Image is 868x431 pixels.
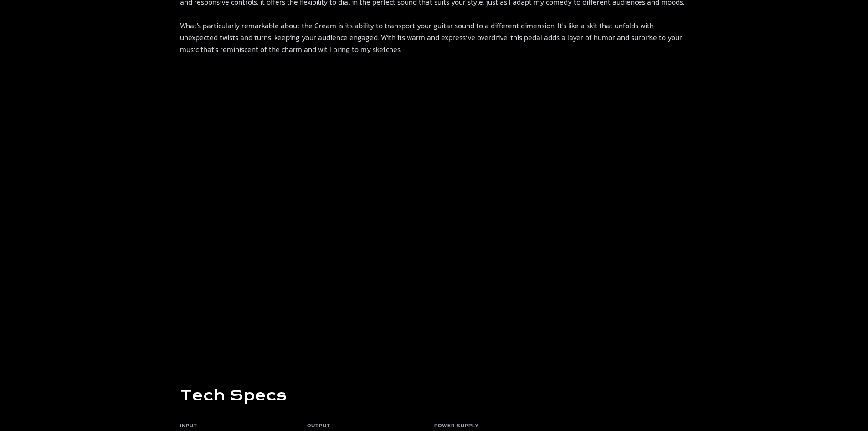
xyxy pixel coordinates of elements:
iframe: YouTube video player [180,66,688,322]
h1: Tech Specs [180,387,287,404]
